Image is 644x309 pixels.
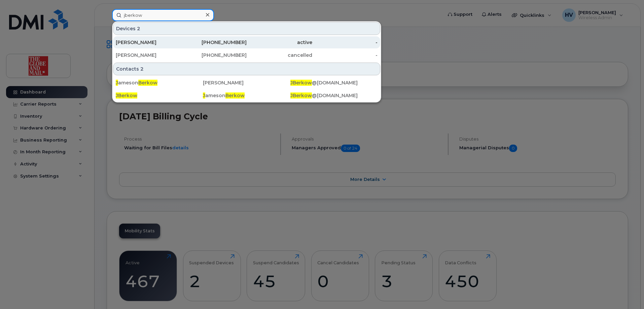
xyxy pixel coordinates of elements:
[116,92,137,99] span: JBerkow
[203,92,290,99] div: ameson
[137,25,140,32] span: 2
[312,52,378,59] div: -
[247,52,312,59] div: cancelled
[181,52,247,59] div: [PHONE_NUMBER]
[140,66,144,72] span: 2
[290,92,378,99] div: @[DOMAIN_NAME]
[116,79,203,86] div: ameson
[113,49,380,61] a: [PERSON_NAME][PHONE_NUMBER]cancelled-
[290,80,312,86] span: JBerkow
[116,39,181,46] div: [PERSON_NAME]
[113,77,380,89] a: JamesonBerkow[PERSON_NAME]JBerkow@[DOMAIN_NAME]
[113,63,380,75] div: Contacts
[203,92,205,99] span: J
[116,52,181,59] div: [PERSON_NAME]
[312,39,378,46] div: -
[290,92,312,99] span: JBerkow
[225,92,245,99] span: Berkow
[113,22,380,35] div: Devices
[116,80,118,86] span: J
[113,36,380,48] a: [PERSON_NAME][PHONE_NUMBER]active-
[181,39,247,46] div: [PHONE_NUMBER]
[247,39,312,46] div: active
[138,80,157,86] span: Berkow
[290,79,378,86] div: @[DOMAIN_NAME]
[203,79,290,86] div: [PERSON_NAME]
[113,89,380,102] a: JBerkowJamesonBerkowJBerkow@[DOMAIN_NAME]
